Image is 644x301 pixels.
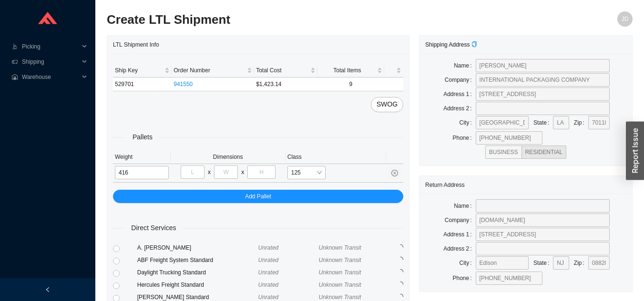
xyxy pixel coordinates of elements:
td: $1,423.14 [254,78,317,91]
td: 529701 [113,78,172,91]
span: Unrated [258,257,279,263]
label: City [460,116,476,129]
label: Address 1 [443,87,475,101]
label: State [533,116,553,129]
td: 9 [317,78,385,91]
span: Direct Services [124,223,183,233]
button: SWOG [371,97,403,112]
div: Daylight Trucking Standard [137,268,258,277]
span: Unrated [258,244,279,251]
label: Name [454,199,475,213]
span: loading [398,282,403,287]
div: x [208,167,211,177]
th: undefined sortable [384,64,403,78]
label: City [460,256,476,270]
label: Zip [574,116,588,129]
div: LTL Shipment Info [113,36,403,53]
span: Order Number [174,66,245,75]
input: L [181,165,204,179]
label: Phone [453,131,476,145]
th: Order Number sortable [172,64,254,78]
label: Address 2 [443,102,475,115]
label: Name [454,59,475,72]
span: Shipping Address [425,41,477,48]
span: Total Cost [256,66,308,75]
span: Unknown Transit [318,244,361,251]
span: loading [398,269,403,275]
label: State [533,256,553,270]
span: Unrated [258,269,279,276]
span: BUSINESS [489,149,518,155]
span: Unknown Transit [318,269,361,276]
span: copy [471,41,477,47]
span: Unknown Transit [318,294,361,301]
th: Total Items sortable [317,64,385,78]
span: loading [398,244,403,250]
span: Pallets [126,132,159,143]
div: Copy [471,40,477,49]
span: Add Pallet [245,192,271,201]
span: Unrated [258,282,279,288]
span: Unknown Transit [318,257,361,263]
input: W [214,165,238,179]
span: RESIDENTIAL [525,149,563,155]
div: x [241,167,244,177]
span: Shipping [22,54,79,69]
h2: Create LTL Shipment [107,11,501,28]
span: 125 [291,166,322,179]
input: H [247,165,275,179]
button: Add Pallet [113,190,403,203]
label: Phone [453,272,476,285]
div: Hercules Freight Standard [137,280,258,290]
div: ABF Freight System Standard [137,255,258,265]
label: Address 2 [443,242,475,255]
button: close-circle [388,166,401,180]
label: Company [445,214,476,227]
th: Dimensions [171,150,286,164]
span: Total Items [319,66,376,75]
label: Zip [574,256,588,270]
span: loading [398,294,403,300]
span: JD [622,11,629,27]
div: A. [PERSON_NAME] [137,243,258,252]
label: Company [445,73,476,87]
span: Unrated [258,294,279,301]
div: Return Address [425,176,626,194]
span: Picking [22,39,79,54]
th: Ship Key sortable [113,64,172,78]
span: left [45,287,51,292]
label: Address 1 [443,228,475,241]
span: Warehouse [22,69,79,85]
th: Class [286,150,386,164]
span: loading [398,257,403,262]
span: SWOG [377,99,398,110]
span: Unknown Transit [318,282,361,288]
th: Weight [113,150,171,164]
th: Total Cost sortable [254,64,317,78]
a: 941550 [174,81,193,87]
span: Ship Key [115,66,163,75]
